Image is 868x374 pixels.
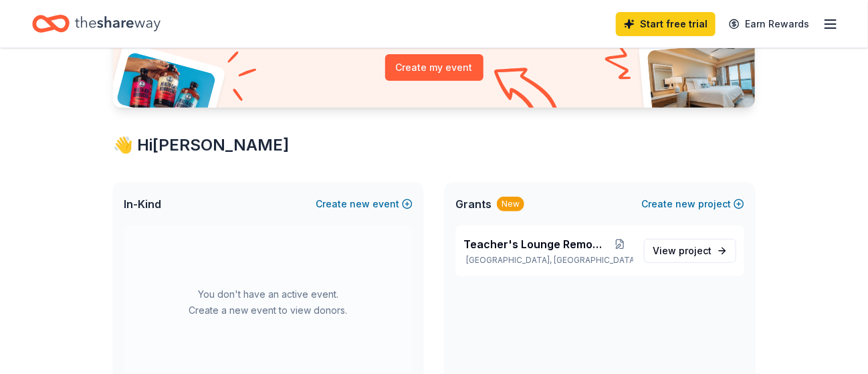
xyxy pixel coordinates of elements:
[350,196,370,212] span: new
[494,68,561,118] img: Curvy arrow
[675,196,695,212] span: new
[721,12,817,36] a: Earn Rewards
[679,245,712,256] span: project
[463,236,607,252] span: Teacher's Lounge Remodel
[497,197,524,211] div: New
[385,54,483,81] button: Create my event
[113,134,755,156] div: 👋 Hi [PERSON_NAME]
[32,8,160,39] a: Home
[641,196,744,212] button: Createnewproject
[455,196,492,212] span: Grants
[616,12,716,36] a: Start free trial
[124,196,161,212] span: In-Kind
[463,255,633,266] p: [GEOGRAPHIC_DATA], [GEOGRAPHIC_DATA]
[316,196,413,212] button: Createnewevent
[653,243,712,259] span: View
[644,239,736,263] a: View project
